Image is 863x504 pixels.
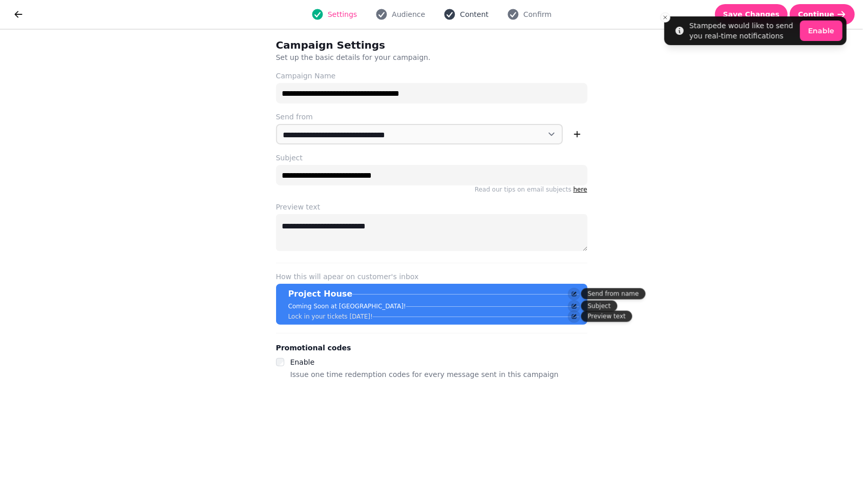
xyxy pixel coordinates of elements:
label: Campaign Name [276,71,587,81]
p: Project House [288,288,353,300]
p: Coming Soon at [GEOGRAPHIC_DATA]! [288,302,406,310]
label: Preview text [276,202,587,212]
p: Lock in your tickets [DATE]! [288,312,373,321]
label: Send from [276,112,587,122]
button: Continue [790,4,855,25]
label: Enable [290,358,315,366]
button: Close toast [660,12,670,23]
span: Settings [328,9,357,19]
p: Read our tips on email subjects [276,185,587,194]
span: Content [460,9,489,19]
p: Set up the basic details for your campaign. [276,52,538,62]
a: here [573,186,587,193]
label: Subject [276,153,587,163]
span: Confirm [523,9,552,19]
div: Preview text [581,311,633,322]
div: Subject [581,301,618,312]
button: Enable [800,20,843,41]
label: How this will apear on customer's inbox [276,271,587,282]
button: go back [8,4,29,25]
h2: Campaign Settings [276,38,473,52]
legend: Promotional codes [276,342,351,354]
div: Send from name [581,288,646,300]
span: Audience [392,9,425,19]
p: Issue one time redemption codes for every message sent in this campaign [290,368,559,381]
div: Stampede would like to send you real-time notifications [689,20,796,41]
button: Save Changes [715,4,788,25]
